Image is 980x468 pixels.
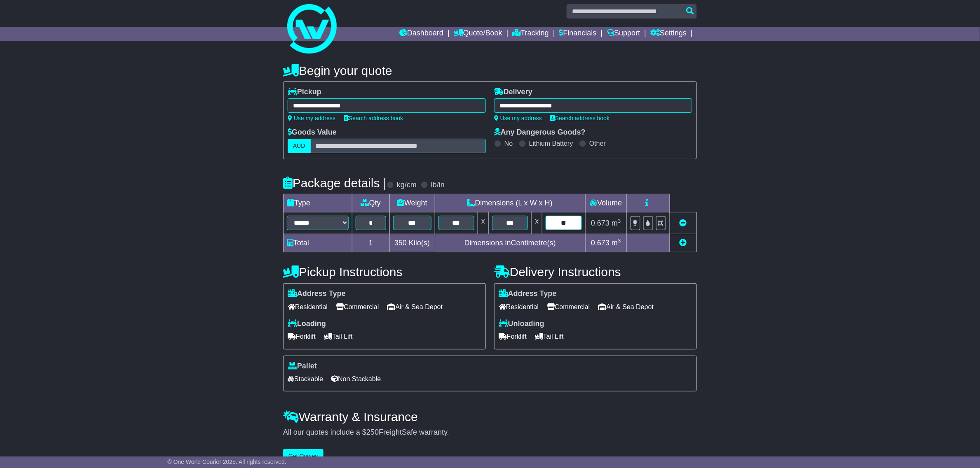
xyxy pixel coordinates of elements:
[680,239,687,247] a: Add new item
[499,289,557,298] label: Address Type
[283,410,697,424] h4: Warranty & Insurance
[607,27,640,41] a: Support
[612,239,621,247] span: m
[394,239,407,247] span: 350
[288,115,335,121] a: Use my address
[283,428,697,437] div: All our quotes include a $ FreightSafe warranty.
[478,212,489,234] td: x
[547,300,590,313] span: Commercial
[288,88,321,97] label: Pickup
[389,234,435,252] td: Kilo(s)
[513,27,549,41] a: Tracking
[344,115,403,121] a: Search address book
[283,64,697,77] h4: Begin your quote
[288,300,328,313] span: Residential
[454,27,502,41] a: Quote/Book
[352,194,390,212] td: Qty
[399,27,443,41] a: Dashboard
[283,449,324,463] button: Get Quotes
[366,428,379,436] span: 250
[550,115,610,121] a: Search address book
[589,140,606,147] label: Other
[288,330,316,343] span: Forklift
[283,176,387,190] h4: Package details |
[504,140,513,147] label: No
[288,362,317,371] label: Pallet
[435,194,585,212] td: Dimensions (L x W x H)
[435,234,585,252] td: Dimensions in Centimetre(s)
[284,234,352,252] td: Total
[167,459,286,465] span: © One World Courier 2025. All rights reserved.
[324,330,353,343] span: Tail Lift
[494,128,586,137] label: Any Dangerous Goods?
[283,265,486,279] h4: Pickup Instructions
[559,27,597,41] a: Financials
[499,330,527,343] span: Forklift
[598,300,654,313] span: Air & Sea Depot
[352,234,390,252] td: 1
[680,219,687,227] a: Remove this item
[529,140,573,147] label: Lithium Battery
[336,300,379,313] span: Commercial
[591,219,610,227] span: 0.673
[499,300,539,313] span: Residential
[331,373,381,385] span: Non Stackable
[585,194,626,212] td: Volume
[288,139,311,153] label: AUD
[494,115,542,121] a: Use my address
[612,219,621,227] span: m
[397,181,417,190] label: kg/cm
[284,194,352,212] td: Type
[618,218,621,224] sup: 3
[591,239,610,247] span: 0.673
[535,330,564,343] span: Tail Lift
[389,194,435,212] td: Weight
[288,319,326,328] label: Loading
[499,319,544,328] label: Unloading
[431,181,445,190] label: lb/in
[494,88,532,97] label: Delivery
[650,27,687,41] a: Settings
[532,212,542,234] td: x
[288,373,323,385] span: Stackable
[494,265,697,279] h4: Delivery Instructions
[618,237,621,244] sup: 3
[288,289,346,298] label: Address Type
[288,128,337,137] label: Goods Value
[387,300,443,313] span: Air & Sea Depot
